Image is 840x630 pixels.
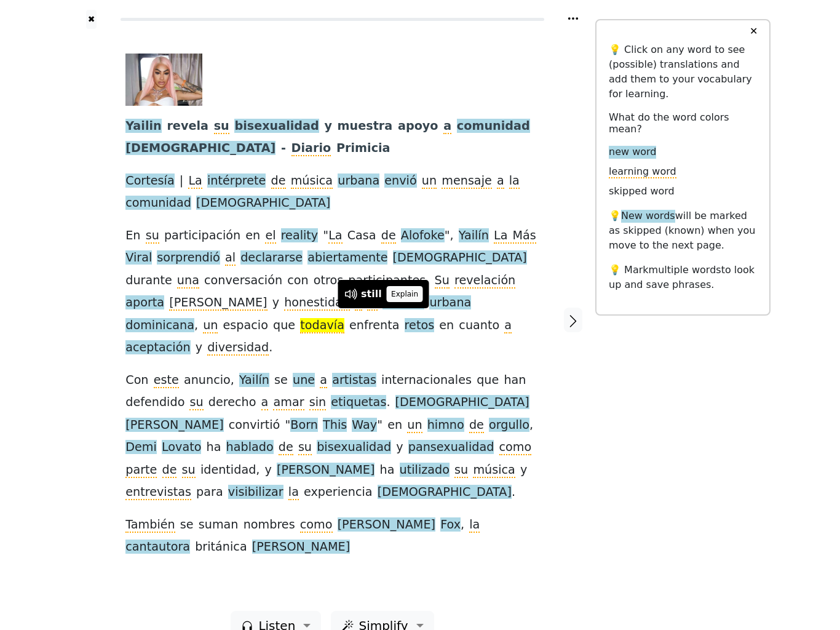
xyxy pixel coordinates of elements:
[338,173,379,189] span: urbana
[125,196,191,211] span: comunidad
[245,228,260,242] span: en
[621,210,675,223] span: New words
[338,517,435,533] span: [PERSON_NAME]
[512,485,515,500] span: .
[407,418,422,433] span: un
[231,373,234,388] span: ,
[429,295,471,311] span: urbana
[273,318,295,332] span: que
[349,318,399,333] span: enfrenta
[285,418,290,433] span: "
[199,517,239,533] span: suman
[125,485,191,500] span: entrevistas
[378,485,512,500] span: [DEMOGRAPHIC_DATA]
[395,395,529,410] span: [DEMOGRAPHIC_DATA]
[338,119,393,134] span: muestra
[228,485,283,500] span: visibilizar
[348,273,426,289] span: participantes
[86,10,97,29] a: ✖
[291,173,333,189] span: música
[146,228,159,244] span: su
[477,373,499,387] span: que
[291,141,331,156] span: Diario
[265,228,275,244] span: el
[377,418,382,433] span: "
[196,340,202,354] span: y
[154,373,179,388] span: este
[427,418,464,433] span: himno
[293,373,315,388] span: une
[609,42,757,102] p: 💡 Click on any word to see (possible) translations and add them to your vocabulary for learning.
[225,250,236,266] span: al
[454,463,468,478] span: su
[445,228,454,244] span: ",
[207,173,266,189] span: intérprete
[239,373,269,388] span: Yailín
[461,517,464,533] span: ,
[401,228,445,244] span: Alofoke
[609,263,757,292] p: 💡 Mark to look up and save phrases.
[214,119,229,134] span: su
[509,173,520,189] span: la
[422,173,437,189] span: un
[274,373,288,388] span: se
[300,318,344,333] span: todavía
[284,295,350,311] span: honestidad
[442,173,492,189] span: mensaje
[125,340,190,356] span: aceptación
[469,418,484,433] span: de
[256,463,260,478] span: ,
[314,273,343,289] span: otros
[229,418,280,433] span: convirtió
[189,395,203,410] span: su
[331,395,386,410] span: etiquetas
[188,173,202,189] span: La
[273,395,304,410] span: amar
[261,395,269,410] span: a
[499,440,532,455] span: como
[324,119,332,133] span: y
[196,485,223,499] span: para
[208,395,256,410] span: derecho
[279,440,293,455] span: de
[435,273,450,289] span: Su
[277,463,374,478] span: [PERSON_NAME]
[393,250,527,266] span: [DEMOGRAPHIC_DATA]
[195,540,247,555] span: británica
[234,119,319,134] span: bisexualidad
[440,517,461,533] span: Fox
[203,318,218,333] span: un
[473,463,515,478] span: música
[125,250,152,266] span: Viral
[125,173,174,189] span: Cortesía
[320,373,327,388] span: a
[125,395,184,410] span: defendido
[223,318,268,333] span: espacio
[169,295,267,311] span: [PERSON_NAME]
[317,440,391,455] span: bisexualidad
[504,318,512,333] span: a
[323,418,347,433] span: This
[398,119,438,134] span: apoyo
[439,318,454,332] span: en
[381,228,396,244] span: de
[336,141,390,156] span: Primicia
[494,228,536,244] span: La Más
[384,173,416,189] span: envió
[196,196,330,211] span: [DEMOGRAPHIC_DATA]
[426,273,429,289] span: .
[184,373,231,388] span: anuncio
[200,463,256,478] span: identidad
[387,418,402,432] span: en
[361,287,382,301] div: still
[307,250,387,266] span: abiertamente
[164,228,240,244] span: participación
[609,111,757,135] h6: What do the word colors mean?
[180,517,194,533] span: se
[194,318,198,333] span: ,
[240,250,303,266] span: declararse
[281,228,319,244] span: reality
[649,264,721,276] span: multiple words
[226,440,274,455] span: hablado
[609,209,757,253] p: 💡 will be marked as skipped (known) when you move to the next page.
